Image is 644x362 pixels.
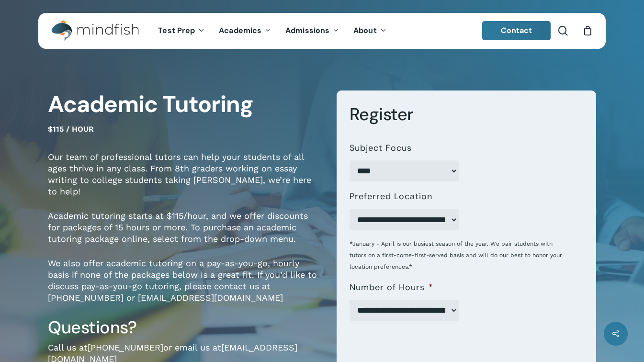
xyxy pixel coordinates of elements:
span: Academics [219,25,261,35]
p: Academic tutoring starts at $115/hour, and we offer discounts for packages of 15 hours or more. T... [48,210,322,258]
a: Admissions [278,27,346,35]
a: Contact [482,21,551,40]
p: Our team of professional tutors can help your students of all ages thrive in any class. From 8th ... [48,151,322,210]
label: Subject Focus [350,143,412,154]
header: Main Menu [38,13,606,49]
div: *January - April is our busiest season of the year. We pair students with tutors on a first-come-... [350,230,576,272]
label: Number of Hours [350,282,433,293]
span: $115 / hour [48,124,94,134]
a: [PHONE_NUMBER] [88,342,163,352]
a: About [346,27,394,35]
span: Test Prep [158,25,195,35]
nav: Main Menu [151,13,393,49]
p: We also offer academic tutoring on a pay-as-you-go, hourly basis if none of the packages below is... [48,258,322,317]
span: About [353,25,377,35]
span: Contact [501,25,532,35]
span: Admissions [285,25,329,35]
a: Cart [582,25,593,36]
a: Academics [212,27,278,35]
h3: Register [350,103,583,125]
label: Preferred Location [350,191,432,202]
h1: Academic Tutoring [48,90,322,118]
h3: Questions? [48,317,322,339]
a: Test Prep [151,27,212,35]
